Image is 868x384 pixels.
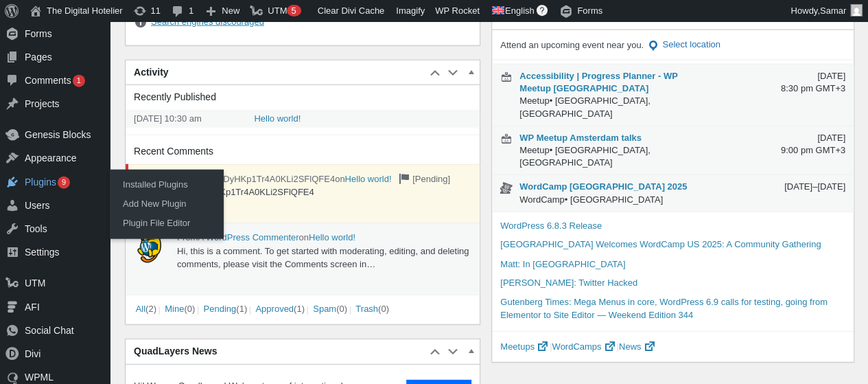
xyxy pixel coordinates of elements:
[492,331,854,362] p: | |
[519,132,704,170] div: Meetup
[254,113,471,125] a: Edit “Hello world!”
[134,145,471,159] h3: Recent Comments
[177,231,471,245] p: From on
[662,39,720,49] span: Select location
[113,175,223,194] a: Installed Plugins
[163,301,200,319] li: |
[519,95,650,118] span: [GEOGRAPHIC_DATA], [GEOGRAPHIC_DATA]
[113,214,223,233] a: Plugin File Editor
[291,5,296,16] span: 5
[151,16,264,27] a: Search engines discouraged
[500,278,637,288] a: [PERSON_NAME]: Twitter Hacked
[134,113,247,125] span: [DATE] 10:30 am
[312,301,351,319] li: |
[519,181,687,205] div: WordCamp
[378,304,389,315] span: ( )
[113,194,223,214] a: Add New Plugin
[126,339,426,364] h2: QuadLayers News
[500,221,602,231] a: WordPress 6.8.3 Release
[394,174,450,184] span: [Pending]
[309,232,355,242] a: Hello world!
[619,341,657,352] a: News
[254,302,307,316] a: Approved(1)
[198,232,298,242] a: A WordPress Commenter
[500,259,625,269] a: Matt: In [GEOGRAPHIC_DATA]
[177,172,471,186] p: From on
[134,91,471,104] h3: Recently Published
[519,132,704,144] a: WP Meetup Amsterdam talks
[500,40,644,50] span: Attend an upcoming event near you.
[339,304,344,315] span: 0
[781,70,845,82] span: [DATE]
[646,39,720,53] button: Select location
[236,304,247,315] span: ( )
[187,304,192,315] span: 0
[781,132,845,144] span: [DATE]
[294,304,305,315] span: ( )
[62,178,66,186] span: 9
[296,304,301,315] span: 1
[202,301,251,319] li: |
[500,239,821,249] a: [GEOGRAPHIC_DATA] Welcomes WordCamp US 2025: A Community Gathering
[312,302,349,316] a: Spam(0)
[177,187,314,197] p: 30xA2DyHKp1Tr4A0KLi2SFlQFE4
[784,181,845,193] span: [DATE]–[DATE]
[570,194,663,205] span: [GEOGRAPHIC_DATA]
[77,76,81,84] span: 1
[492,6,504,14] img: en.svg
[134,301,161,319] li: |
[500,341,550,352] a: Meetups
[239,304,244,315] span: 1
[184,304,195,315] span: ( )
[254,301,309,319] li: |
[500,297,828,321] a: Gutenberg Times: Mega Menus in core, WordPress 6.9 calls for testing, going from Elementor to Sit...
[519,70,704,120] div: Meetup
[781,82,845,95] span: 8:30 pm GMT+3
[519,145,650,168] span: [GEOGRAPHIC_DATA], [GEOGRAPHIC_DATA]
[336,304,347,315] span: ( )
[820,5,846,16] span: Samar
[781,144,845,157] span: 9:00 pm GMT+3
[344,174,391,184] a: Hello world!
[177,246,469,270] p: Hi, this is a comment. To get started with moderating, editing, and deleting comments, please vis...
[519,181,687,193] a: WordCamp [GEOGRAPHIC_DATA] 2025
[202,302,249,316] a: Pending(1)
[519,70,704,95] a: Accessibility | Progress Planner - WP Meetup [GEOGRAPHIC_DATA]
[354,302,391,316] a: Trash(0)
[148,304,153,315] span: 2
[163,302,197,316] a: Mine(0)
[145,304,156,315] span: ( )
[381,304,386,315] span: 0
[198,174,335,184] cite: 30xA2DyHKp1Tr4A0KLi2SFlQFE4
[492,5,535,16] span: Showing content in: English
[552,341,616,352] a: WordCamps
[126,60,426,85] h2: Activity
[134,302,159,316] a: All(2)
